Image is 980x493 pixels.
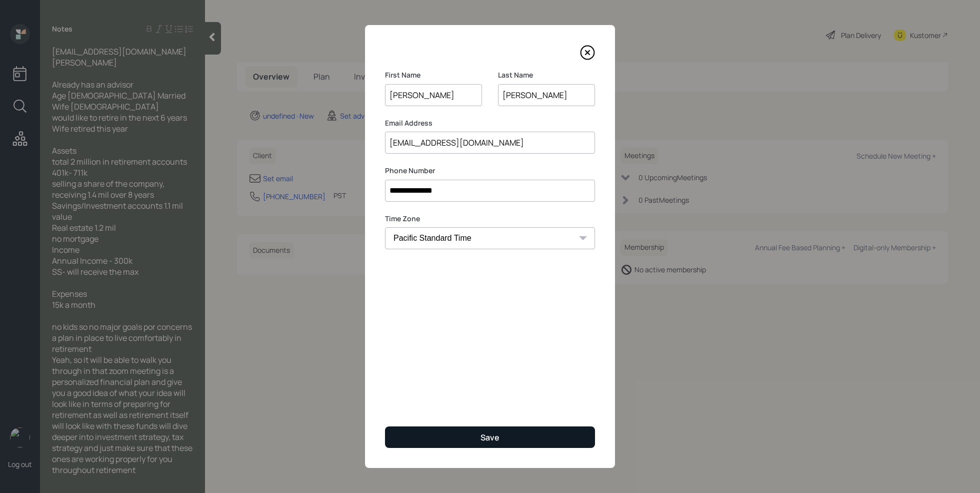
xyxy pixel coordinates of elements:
[385,426,595,448] button: Save
[385,118,595,128] label: Email Address
[498,70,595,80] label: Last Name
[385,70,482,80] label: First Name
[480,432,499,443] div: Save
[385,166,595,176] label: Phone Number
[385,214,595,224] label: Time Zone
